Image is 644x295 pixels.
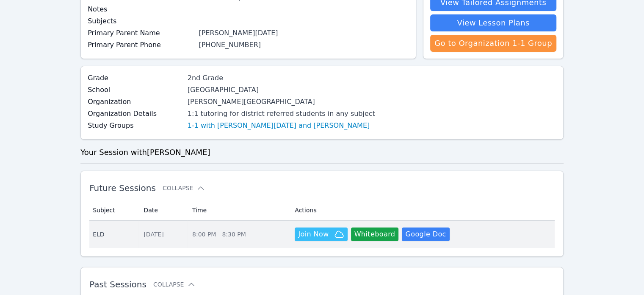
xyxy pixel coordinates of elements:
a: View Lesson Plans [430,14,556,31]
label: Primary Parent Phone [88,40,193,50]
div: [PERSON_NAME][DATE] [199,28,409,38]
label: Grade [88,73,182,83]
label: Notes [88,4,193,14]
h3: Your Session with [PERSON_NAME] [80,146,564,158]
span: Future Sessions [89,183,156,193]
span: Past Sessions [89,279,146,289]
div: 1:1 tutoring for district referred students in any subject [188,109,375,119]
div: [DATE] [144,230,182,239]
button: Collapse [163,184,205,192]
div: [GEOGRAPHIC_DATA] [188,85,375,95]
th: Subject [89,200,138,221]
button: Join Now [295,228,347,241]
span: Join Now [298,229,329,239]
span: 8:00 PM — 8:30 PM [192,231,246,238]
button: Collapse [153,280,196,289]
span: ELD [93,230,133,239]
label: Organization Details [88,109,182,119]
label: Study Groups [88,121,182,131]
div: 2nd Grade [188,73,375,83]
a: Google Doc [402,228,449,241]
th: Time [187,200,290,221]
label: Subjects [88,16,193,26]
a: Go to Organization 1-1 Group [430,35,556,52]
th: Date [138,200,187,221]
label: School [88,85,182,95]
div: [PERSON_NAME][GEOGRAPHIC_DATA] [188,97,375,107]
a: 1-1 with [PERSON_NAME][DATE] and [PERSON_NAME] [188,121,370,131]
th: Actions [290,200,555,221]
label: Organization [88,97,182,107]
label: Primary Parent Name [88,28,193,38]
tr: ELD[DATE]8:00 PM—8:30 PMJoin NowWhiteboardGoogle Doc [89,221,555,248]
button: Whiteboard [351,228,399,241]
a: [PHONE_NUMBER] [199,41,261,49]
